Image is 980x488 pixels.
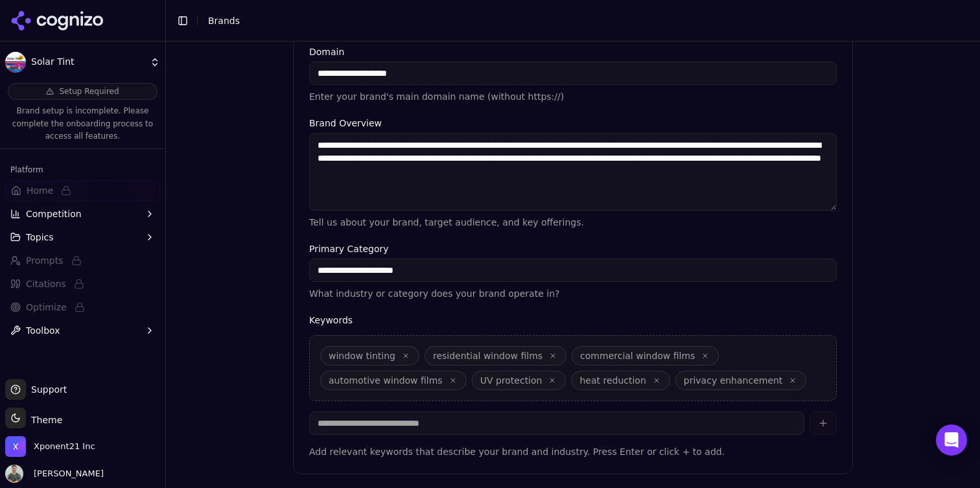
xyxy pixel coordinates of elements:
[5,227,160,248] button: Topics
[580,349,695,362] span: commercial window films
[433,349,542,362] span: residential window films
[26,324,60,337] span: Toolbox
[480,374,542,387] span: UV protection
[5,465,23,483] img: Chuck McCarthy
[26,254,64,267] span: Prompts
[208,16,240,26] span: Brands
[34,441,95,452] span: Xponent21 Inc
[26,207,82,220] span: Competition
[684,374,783,387] span: privacy enhancement
[5,203,160,224] button: Competition
[309,244,837,253] label: Primary Category
[5,320,160,341] button: Toolbox
[27,184,53,197] span: Home
[26,383,67,396] span: Support
[309,90,837,103] p: Enter your brand's main domain name (without https://)
[5,436,95,457] button: Open organization switcher
[26,231,54,244] span: Topics
[309,216,837,229] p: Tell us about your brand, target audience, and key offerings.
[329,349,395,362] span: window tinting
[309,119,837,128] label: Brand Overview
[8,105,157,143] p: Brand setup is incomplete. Please complete the onboarding process to access all features.
[31,56,145,68] span: Solar Tint
[208,14,240,27] nav: breadcrumb
[329,374,443,387] span: automotive window films
[309,316,837,325] label: Keywords
[5,159,160,180] div: Platform
[26,415,62,425] span: Theme
[309,445,837,458] p: Add relevant keywords that describe your brand and industry. Press Enter or click + to add.
[309,287,837,300] p: What industry or category does your brand operate in?
[26,277,66,290] span: Citations
[5,436,26,457] img: Xponent21 Inc
[29,468,104,480] span: [PERSON_NAME]
[579,374,646,387] span: heat reduction
[59,86,119,97] span: Setup Required
[5,52,26,73] img: Solar Tint
[309,47,837,56] label: Domain
[5,465,104,483] button: Open user button
[936,424,967,456] div: Open Intercom Messenger
[26,301,67,314] span: Optimize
